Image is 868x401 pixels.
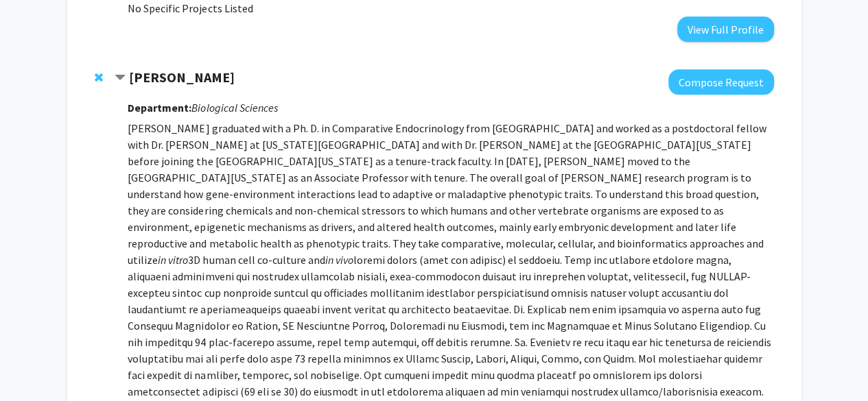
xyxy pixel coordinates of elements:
[129,69,235,86] strong: [PERSON_NAME]
[158,253,188,267] em: in vitro
[95,72,103,83] span: Remove Ramji K. Bhandari from bookmarks
[115,73,126,84] span: Contract Ramji K. Bhandari Bookmark
[668,69,774,95] button: Compose Request to Ramji K. Bhandari
[677,16,774,42] button: View Full Profile
[325,253,353,267] em: in vivo
[128,1,253,15] span: No Specific Projects Listed
[191,101,277,114] i: Biological Sciences
[10,339,58,391] iframe: Chat
[128,101,191,114] strong: Department:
